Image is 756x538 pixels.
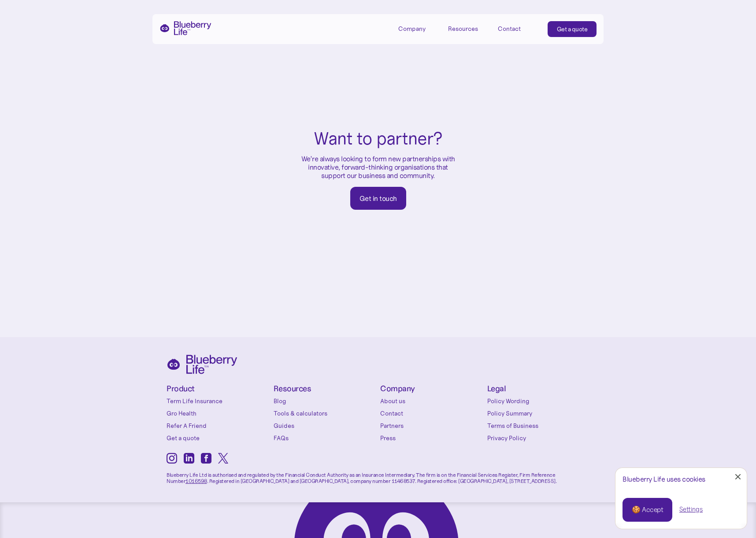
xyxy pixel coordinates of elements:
p: Blueberry Life Ltd is authorised and regulated by the Financial Conduct Authority as an Insurance... [167,466,589,485]
div: Blueberry Life uses cookies [623,475,740,483]
h2: Want to partner? [314,129,442,148]
div: Company [398,21,438,36]
a: 1016598 [185,478,207,484]
a: FAQs [274,434,376,442]
div: Resources [448,25,478,33]
a: Privacy Policy [487,434,590,442]
a: About us [380,397,483,405]
a: Close Cookie Popup [729,468,747,486]
div: Get in touch [359,194,397,203]
div: Close Cookie Popup [738,477,738,477]
a: Policy Wording [487,397,590,405]
a: 🍪 Accept [623,498,672,522]
a: Refer A Friend [167,421,269,430]
a: Press [380,434,483,442]
h4: Company [380,385,483,393]
p: We’re always looking to form new partnerships with innovative, forward-thinking organisations tha... [299,155,457,180]
div: 🍪 Accept [632,505,663,515]
a: Tools & calculators [274,409,376,418]
a: Contact [380,409,483,418]
a: Contact [498,21,537,36]
h4: Product [167,385,269,393]
a: Guides [274,421,376,430]
div: Get a quote [557,25,588,33]
a: home [159,21,211,35]
a: Get in touch [350,187,406,210]
a: Partners [380,421,483,430]
a: Blog [274,397,376,405]
a: Get a quote [548,21,597,37]
a: Settings [679,505,703,514]
div: Contact [498,25,521,33]
a: Gro Health [167,409,269,418]
div: Resources [448,21,488,36]
div: Company [398,25,426,33]
a: Get a quote [167,434,269,442]
h4: Resources [274,385,376,393]
a: Terms of Business [487,421,590,430]
h4: Legal [487,385,590,393]
a: Term Life Insurance [167,397,269,405]
a: Policy Summary [487,409,590,418]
